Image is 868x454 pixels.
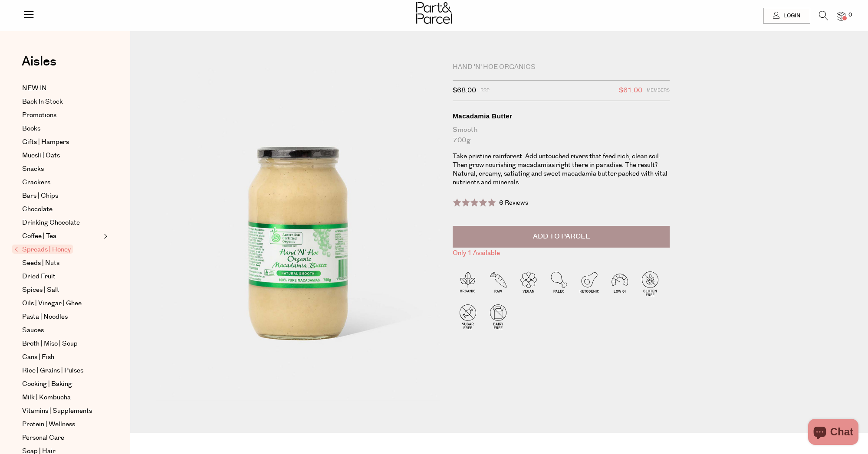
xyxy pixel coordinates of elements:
img: P_P-ICONS-Live_Bec_V11_Organic.svg [453,268,483,299]
a: NEW IN [22,83,101,94]
span: Spreads | Honey [12,245,73,254]
a: Sauces [22,325,101,336]
img: P_P-ICONS-Live_Bec_V11_Gluten_Free.svg [635,268,665,299]
img: Part&Parcel [416,2,452,24]
span: $61.00 [619,85,642,96]
span: Crackers [22,177,50,188]
span: Coffee | Tea [22,231,56,242]
span: Protein | Wellness [22,419,75,430]
a: Back In Stock [22,97,101,107]
a: Muesli | Oats [22,150,101,161]
span: Aisles [22,52,56,71]
img: P_P-ICONS-Live_Bec_V11_Ketogenic.svg [574,268,605,299]
a: Drinking Chocolate [22,218,101,228]
div: Hand 'n' Hoe Organics [453,63,670,72]
a: Pasta | Noodles [22,312,101,322]
a: Protein | Wellness [22,419,101,430]
span: Seeds | Nuts [22,258,59,268]
span: Sauces [22,325,44,336]
a: Login [763,8,810,23]
a: Coffee | Tea [22,231,101,242]
span: Add to Parcel [533,232,590,242]
span: Personal Care [22,433,64,443]
img: P_P-ICONS-Live_Bec_V11_Raw.svg [483,268,513,299]
span: Bars | Chips [22,191,58,201]
a: Broth | Miso | Soup [22,339,101,349]
img: P_P-ICONS-Live_Bec_V11_Low_Gi.svg [605,268,635,299]
span: NEW IN [22,83,47,94]
span: $68.00 [453,85,476,96]
img: P_P-ICONS-Live_Bec_V11_Sugar_Free.svg [453,301,483,332]
span: Drinking Chocolate [22,218,80,228]
a: Chocolate [22,204,101,215]
span: Back In Stock [22,97,63,107]
span: Pasta | Noodles [22,312,68,322]
span: Promotions [22,110,56,121]
span: 0 [846,11,854,19]
div: Macadamia Butter [453,112,670,121]
a: Crackers [22,177,101,188]
a: Dried Fruit [22,271,101,282]
button: Add to Parcel [453,226,670,248]
span: Rice | Grains | Pulses [22,366,83,376]
span: Books [22,124,40,134]
a: Aisles [22,55,56,77]
a: Spices | Salt [22,285,101,295]
img: P_P-ICONS-Live_Bec_V11_Vegan.svg [513,268,544,299]
span: Chocolate [22,204,53,215]
span: RRP [480,85,490,96]
a: Spreads | Honey [14,245,101,255]
img: P_P-ICONS-Live_Bec_V11_Paleo.svg [544,268,574,299]
a: Seeds | Nuts [22,258,101,268]
a: Personal Care [22,433,101,443]
a: 0 [837,12,845,21]
span: Milk | Kombucha [22,392,71,403]
span: 6 Reviews [499,199,528,207]
span: Dried Fruit [22,271,56,282]
span: Muesli | Oats [22,150,60,161]
a: Milk | Kombucha [22,392,101,403]
span: Login [781,12,800,20]
img: P_P-ICONS-Live_Bec_V11_Dairy_Free.svg [483,301,513,332]
a: Cans | Fish [22,352,101,363]
img: Macadamia Butter [156,66,440,400]
span: Broth | Miso | Soup [22,339,78,349]
button: Expand/Collapse Coffee | Tea [102,231,108,242]
span: Gifts | Hampers [22,137,69,147]
inbox-online-store-chat: Shopify online store chat [806,419,861,447]
a: Vitamins | Supplements [22,406,101,416]
span: Vitamins | Supplements [22,406,92,416]
a: Gifts | Hampers [22,137,101,147]
a: Books [22,124,101,134]
span: Snacks [22,164,44,174]
a: Cooking | Baking [22,379,101,389]
a: Promotions [22,110,101,121]
p: Take pristine rainforest. Add untouched rivers that feed rich, clean soil. Then grow nourishing m... [453,152,670,187]
span: Cans | Fish [22,352,54,363]
span: Cooking | Baking [22,379,72,389]
a: Bars | Chips [22,191,101,201]
a: Snacks [22,164,101,174]
a: Rice | Grains | Pulses [22,366,101,376]
a: Oils | Vinegar | Ghee [22,298,101,309]
span: Members [647,85,670,96]
span: Spices | Salt [22,285,59,295]
span: Oils | Vinegar | Ghee [22,298,82,309]
div: Smooth 700g [453,125,670,146]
